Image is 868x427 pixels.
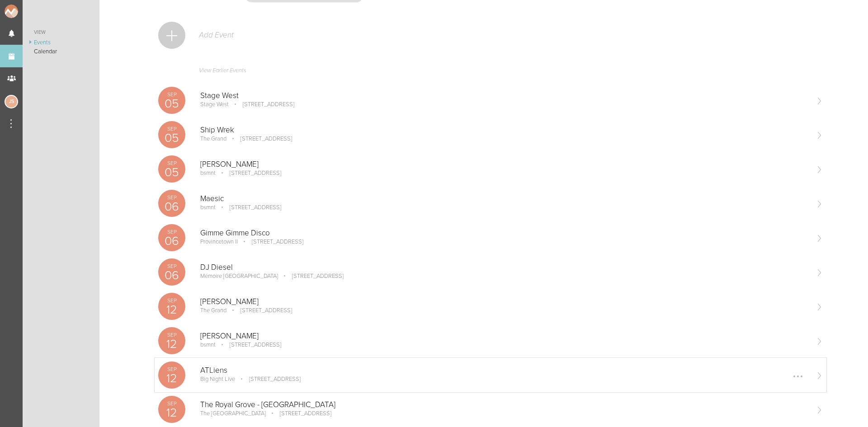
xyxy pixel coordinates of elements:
[5,95,18,108] div: Jessica Smith
[158,338,185,350] p: 12
[158,160,185,166] p: Sep
[267,410,331,417] p: [STREET_ADDRESS]
[200,332,808,341] p: [PERSON_NAME]
[228,135,292,142] p: [STREET_ADDRESS]
[158,235,185,247] p: 06
[200,101,229,108] p: Stage West
[200,91,808,100] p: Stage West
[200,194,808,203] p: Maesic
[158,304,185,316] p: 12
[200,126,808,135] p: Ship Wrek
[158,98,185,110] p: 05
[200,238,238,245] p: Provincetown II
[200,272,278,280] p: Mémoire [GEOGRAPHIC_DATA]
[200,297,808,306] p: [PERSON_NAME]
[158,298,185,303] p: Sep
[23,27,99,38] a: View
[200,135,226,142] p: The Grand
[200,375,235,383] p: Big Night Live
[23,47,99,56] a: Calendar
[158,332,185,338] p: Sep
[200,229,808,238] p: Gimme Gimme Disco
[158,372,185,385] p: 12
[200,169,216,177] p: bsmnt
[217,204,281,211] p: [STREET_ADDRESS]
[158,195,185,200] p: Sep
[158,132,185,144] p: 05
[158,201,185,213] p: 06
[200,400,808,409] p: The Royal Grove - [GEOGRAPHIC_DATA]
[158,366,185,372] p: Sep
[158,62,823,83] a: View Earlier Events
[23,38,99,47] a: Events
[158,263,185,269] p: Sep
[228,307,292,314] p: [STREET_ADDRESS]
[158,269,185,282] p: 06
[158,401,185,406] p: Sep
[200,410,266,417] p: The [GEOGRAPHIC_DATA]
[158,407,185,419] p: 12
[5,5,56,18] img: NOMAD
[239,238,303,245] p: [STREET_ADDRESS]
[200,204,216,211] p: bsmnt
[279,272,344,280] p: [STREET_ADDRESS]
[236,375,301,383] p: [STREET_ADDRESS]
[230,101,294,108] p: [STREET_ADDRESS]
[158,166,185,178] p: 05
[217,169,281,177] p: [STREET_ADDRESS]
[217,341,281,348] p: [STREET_ADDRESS]
[158,126,185,131] p: Sep
[200,341,216,348] p: bsmnt
[200,366,808,375] p: ATLiens
[200,307,226,314] p: The Grand
[158,229,185,235] p: Sep
[158,92,185,97] p: Sep
[198,31,234,40] p: Add Event
[200,263,808,272] p: DJ Diesel
[200,160,808,169] p: [PERSON_NAME]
